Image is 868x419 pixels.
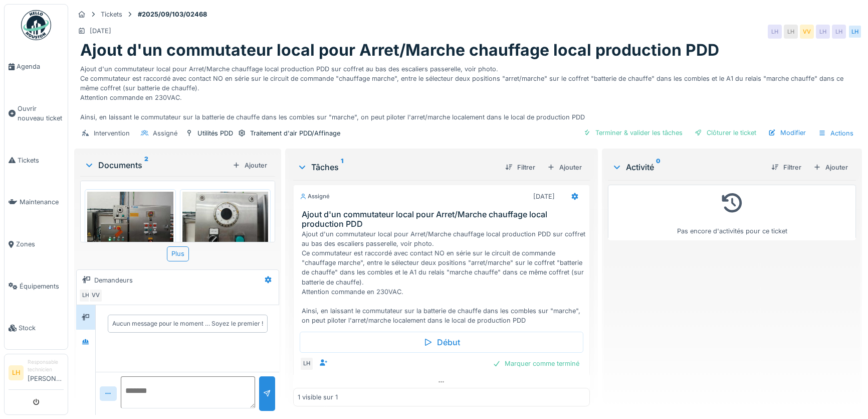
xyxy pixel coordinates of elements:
span: Tickets [18,156,64,165]
div: Plus [167,246,189,261]
div: LH [832,25,846,39]
a: Équipements [5,265,68,308]
div: LH [79,289,93,303]
div: LH [848,25,862,39]
li: [PERSON_NAME] [28,358,64,387]
a: Tickets [5,139,68,182]
span: Ouvrir nouveau ticket [18,104,64,123]
sup: 1 [341,161,343,173]
span: Équipements [20,282,64,291]
span: Agenda [17,62,64,71]
a: LH Responsable technicien[PERSON_NAME] [9,358,64,390]
div: Modifier [764,126,810,139]
div: Utilités PDD [197,128,233,138]
div: Documents [84,159,229,171]
div: Activité [612,161,763,173]
div: Actions [814,126,858,141]
div: Assigné [153,128,177,138]
div: Assigné [300,192,330,201]
div: Terminer & valider les tâches [579,126,687,139]
div: Ajouter [543,161,586,174]
li: LH [9,365,24,380]
div: LH [784,25,798,39]
div: Clôturer le ticket [691,126,760,139]
img: 5y2mwm20mr5pswyy3svx65y1mv4e [87,192,173,256]
sup: 2 [144,159,148,171]
span: Zones [16,239,64,249]
div: Demandeurs [94,275,133,285]
div: Ajout d'un commutateur local pour Arret/Marche chauffage local production PDD sur coffret au bas ... [302,229,585,326]
div: VV [800,25,814,39]
a: Agenda [5,46,68,88]
span: Maintenance [20,197,64,207]
img: 8pum91rnr7mqpekreqt9juclgmih [182,192,269,256]
div: Marquer comme terminé [489,357,583,370]
div: VV [89,289,103,303]
div: Ajouter [809,161,852,174]
a: Zones [5,223,68,265]
a: Maintenance [5,181,68,223]
div: Filtrer [767,161,805,174]
div: [DATE] [533,192,555,201]
strong: #2025/09/103/02468 [134,10,211,19]
div: Intervention [94,128,130,138]
div: Ajouter [229,159,271,172]
span: Stock [19,323,64,333]
div: [DATE] [90,26,111,36]
div: Tâches [297,161,497,173]
sup: 0 [656,161,661,173]
h3: Ajout d'un commutateur local pour Arret/Marche chauffage local production PDD [302,210,585,229]
a: Ouvrir nouveau ticket [5,88,68,139]
div: Début [300,332,583,353]
div: Ajout d'un commutateur local pour Arret/Marche chauffage local production PDD sur coffret au bas ... [80,60,856,122]
div: Pas encore d'activités pour ce ticket [614,189,849,236]
div: LH [768,25,782,39]
img: Badge_color-CXgf-gQk.svg [21,10,51,40]
a: Stock [5,307,68,349]
div: Filtrer [501,161,539,174]
div: Responsable technicien [28,358,64,374]
div: Traitement d'air PDD/Affinage [250,128,340,138]
div: LH [816,25,830,39]
h1: Ajout d'un commutateur local pour Arret/Marche chauffage local production PDD [80,41,719,60]
div: 1 visible sur 1 [298,393,338,402]
div: LH [300,357,314,371]
div: Aucun message pour le moment … Soyez le premier ! [112,319,263,328]
div: Tickets [101,10,122,19]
